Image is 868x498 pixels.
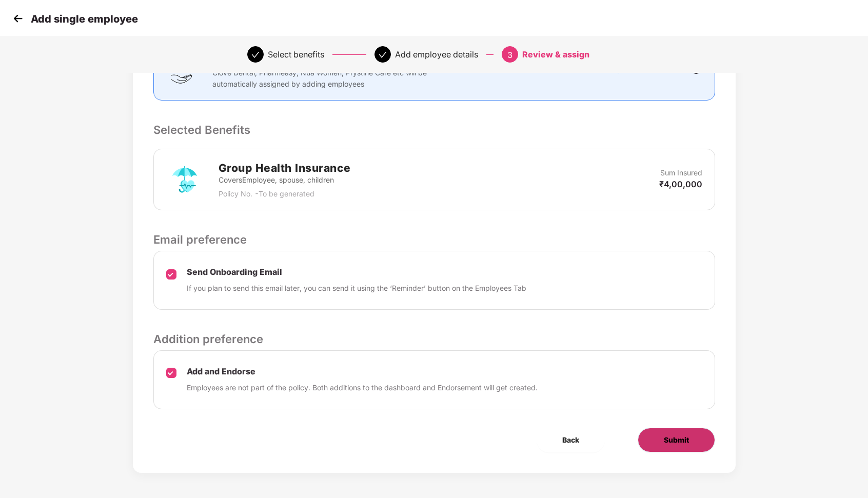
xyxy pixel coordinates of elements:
[395,46,478,63] div: Add employee details
[153,121,715,138] p: Selected Benefits
[507,50,512,60] span: 3
[522,46,589,63] div: Review & assign
[219,160,351,176] h2: Group Health Insurance
[379,51,387,59] span: check
[251,51,260,59] span: check
[562,434,579,446] span: Back
[153,231,715,248] p: Email preference
[187,366,538,377] p: Add and Endorse
[153,330,715,348] p: Addition preference
[166,161,203,198] img: svg+xml;base64,PHN2ZyB4bWxucz0iaHR0cDovL3d3dy53My5vcmcvMjAwMC9zdmciIHdpZHRoPSI3MiIgaGVpZ2h0PSI3Mi...
[10,11,26,26] img: svg+xml;base64,PHN2ZyB4bWxucz0iaHR0cDovL3d3dy53My5vcmcvMjAwMC9zdmciIHdpZHRoPSIzMCIgaGVpZ2h0PSIzMC...
[187,267,526,277] p: Send Onboarding Email
[219,174,351,186] p: Covers Employee, spouse, children
[537,428,605,452] button: Back
[664,434,689,446] span: Submit
[187,283,526,294] p: If you plan to send this email later, you can send it using the ‘Reminder’ button on the Employee...
[638,428,715,452] button: Submit
[187,382,538,393] p: Employees are not part of the policy. Both additions to the dashboard and Endorsement will get cr...
[660,167,702,178] p: Sum Insured
[212,67,433,90] p: Clove Dental, Pharmeasy, Nua Women, Prystine Care etc will be automatically assigned by adding em...
[219,188,351,200] p: Policy No. - To be generated
[268,46,324,63] div: Select benefits
[31,13,138,25] p: Add single employee
[659,178,702,190] p: ₹4,00,000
